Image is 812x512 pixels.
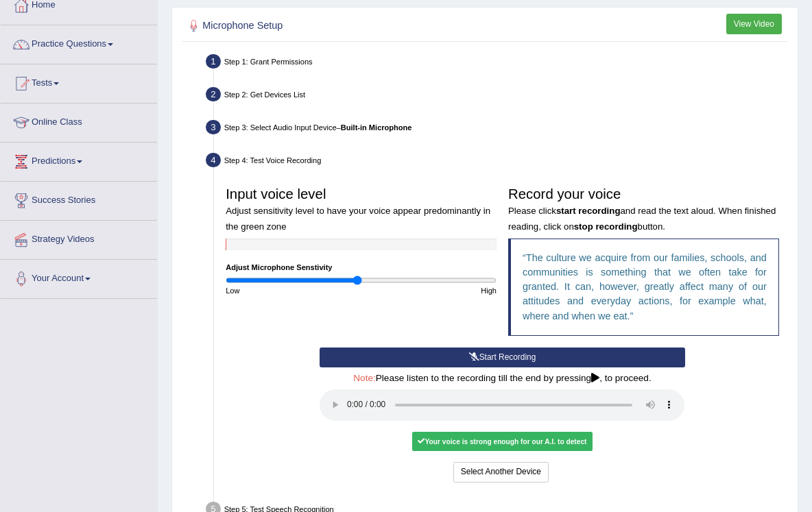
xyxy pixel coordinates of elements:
div: High [361,285,503,296]
div: Step 3: Select Audio Input Device [201,117,793,142]
button: Select Another Device [453,462,549,482]
div: Your voice is strong enough for our A.I. to detect [412,432,593,451]
h4: Please listen to the recording till the end by pressing , to proceed. [320,374,684,384]
div: Low [220,285,361,296]
span: – [337,123,412,132]
button: Start Recording [320,348,684,367]
small: Adjust sensitivity level to have your voice appear predominantly in the green zone [226,206,490,231]
div: Step 4: Test Voice Recording [201,149,793,175]
label: Adjust Microphone Senstivity [226,262,332,273]
a: Tests [1,64,157,99]
a: Practice Questions [1,25,157,60]
q: The culture we acquire from our families, schools, and communities is something that we often tak... [523,252,767,321]
a: Success Stories [1,182,157,216]
h3: Record your voice [508,186,779,232]
button: View Video [726,14,782,34]
b: Built-in Microphone [341,123,412,132]
div: Step 1: Grant Permissions [201,51,793,76]
span: Note: [353,373,376,383]
h2: Microphone Setup [185,17,557,35]
b: stop recording [574,221,638,232]
h3: Input voice level [226,186,497,232]
div: Step 2: Get Devices List [201,84,793,109]
a: Predictions [1,143,157,177]
a: Your Account [1,260,157,294]
a: Strategy Videos [1,221,157,255]
small: Please click and read the text aloud. When finished reading, click on button. [508,206,776,231]
b: start recording [556,206,621,216]
a: Online Class [1,103,157,138]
